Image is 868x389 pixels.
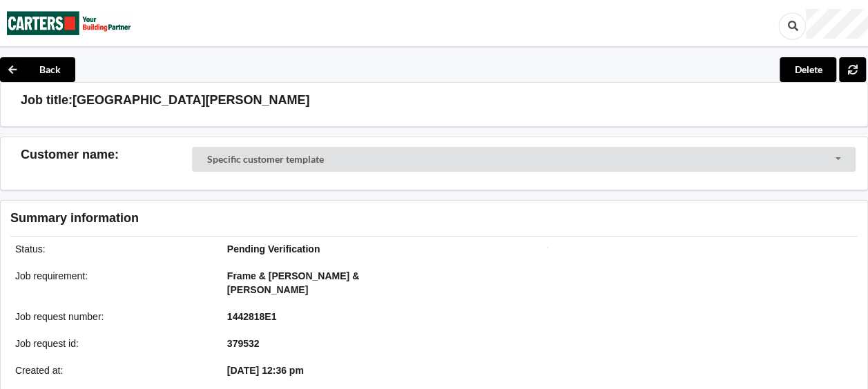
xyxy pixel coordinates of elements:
[227,270,359,295] b: Frame & [PERSON_NAME] & [PERSON_NAME]
[227,311,277,322] b: 1442818E1
[207,154,324,164] div: Specific customer template
[227,365,304,376] b: [DATE] 12:36 pm
[6,242,218,256] div: Status :
[7,1,131,46] img: Carters
[547,247,754,262] img: Job impression image thumbnail
[806,9,868,39] div: User Profile
[73,92,309,108] h3: [GEOGRAPHIC_DATA][PERSON_NAME]
[6,337,218,350] div: Job request id :
[6,269,218,297] div: Job requirement :
[780,57,836,82] button: Delete
[21,92,73,108] h3: Job title:
[227,243,320,255] b: Pending Verification
[21,147,192,163] h3: Customer name :
[6,310,218,323] div: Job request number :
[10,210,641,226] h3: Summary information
[227,338,260,349] b: 379532
[6,363,218,377] div: Created at :
[192,147,856,172] div: Customer Selector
